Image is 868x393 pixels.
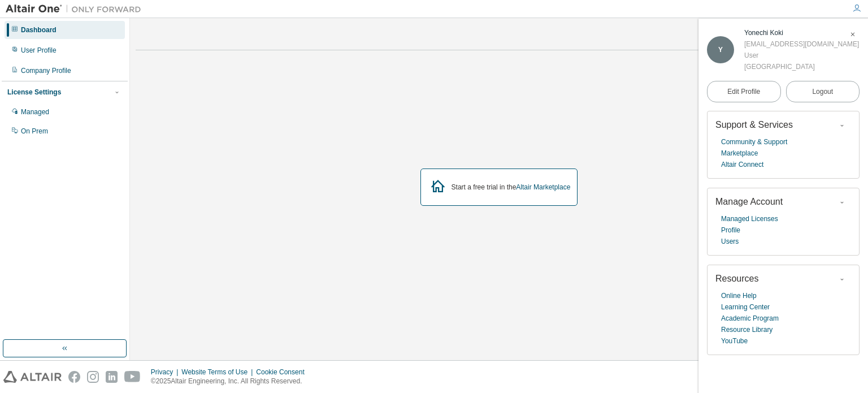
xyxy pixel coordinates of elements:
[721,159,763,170] a: Altair Connect
[721,301,770,313] a: Learning Center
[721,313,779,324] a: Academic Program
[124,371,141,383] img: youtube.svg
[715,274,758,283] span: Resources
[744,50,859,61] div: User
[721,290,757,301] a: Online Help
[715,197,783,206] span: Manage Account
[21,25,57,34] div: Dashboard
[721,335,748,347] a: YouTube
[106,371,118,383] img: linkedin.svg
[721,136,787,148] a: Community & Support
[786,81,860,102] button: Logout
[744,61,859,72] div: [GEOGRAPHIC_DATA]
[721,324,772,335] a: Resource Library
[6,3,147,15] img: Altair One
[718,46,723,54] span: Y
[744,27,859,38] div: Yonechi Koki
[707,81,781,102] a: Edit Profile
[744,38,859,50] div: [EMAIL_ADDRESS][DOMAIN_NAME]
[151,368,181,377] div: Privacy
[715,120,793,129] span: Support & Services
[181,368,256,377] div: Website Terms of Use
[721,236,739,247] a: Users
[87,371,99,383] img: instagram.svg
[3,371,62,383] img: altair_logo.svg
[452,183,571,192] div: Start a free trial in the
[721,224,740,236] a: Profile
[21,107,49,116] div: Managed
[21,66,71,75] div: Company Profile
[68,371,80,383] img: facebook.svg
[721,213,778,224] a: Managed Licenses
[812,86,833,97] span: Logout
[256,368,311,377] div: Cookie Consent
[7,88,61,97] div: License Settings
[21,46,57,55] div: User Profile
[516,183,570,191] a: Altair Marketplace
[151,377,311,386] p: © 2025 Altair Engineering, Inc. All Rights Reserved.
[721,148,758,159] a: Marketplace
[21,127,48,136] div: On Prem
[727,87,760,96] span: Edit Profile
